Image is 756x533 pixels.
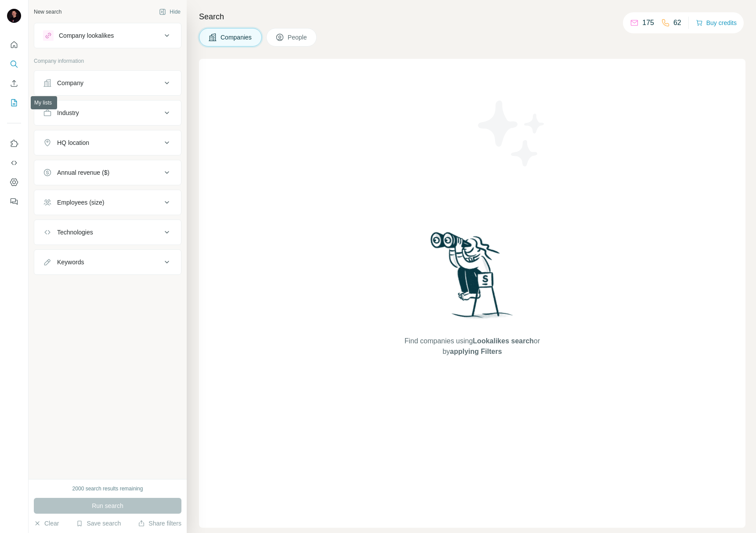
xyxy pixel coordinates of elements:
[34,72,181,94] button: Company
[34,102,181,123] button: Industry
[473,337,534,345] span: Lookalikes search
[57,198,104,207] div: Employees (size)
[7,174,21,190] button: Dashboard
[7,95,21,111] button: My lists
[7,76,21,91] button: Enrich CSV
[402,336,543,357] span: Find companies using or by
[57,138,89,147] div: HQ location
[7,56,21,72] button: Search
[427,230,518,328] img: Surfe Illustration - Woman searching with binoculars
[57,168,109,177] div: Annual revenue ($)
[221,33,253,42] span: Companies
[450,348,502,355] span: applying Filters
[76,519,121,528] button: Save search
[34,252,181,273] button: Keywords
[288,33,308,42] span: People
[59,31,114,40] div: Company lookalikes
[72,485,143,493] div: 2000 search results remaining
[7,37,21,53] button: Quick start
[472,94,551,173] img: Surfe Illustration - Stars
[57,79,83,87] div: Company
[34,192,181,213] button: Employees (size)
[34,222,181,243] button: Technologies
[696,17,737,29] button: Buy credits
[199,11,745,23] h4: Search
[7,194,21,209] button: Feedback
[34,519,59,528] button: Clear
[34,162,181,183] button: Annual revenue ($)
[673,18,681,28] p: 62
[138,519,181,528] button: Share filters
[34,25,181,46] button: Company lookalikes
[34,132,181,153] button: HQ location
[153,5,187,18] button: Hide
[34,57,181,65] p: Company information
[57,228,93,237] div: Technologies
[7,136,21,151] button: Use Surfe on LinkedIn
[57,258,84,266] div: Keywords
[34,8,61,16] div: New search
[57,108,79,117] div: Industry
[7,9,21,23] img: Avatar
[642,18,654,28] p: 175
[7,155,21,171] button: Use Surfe API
